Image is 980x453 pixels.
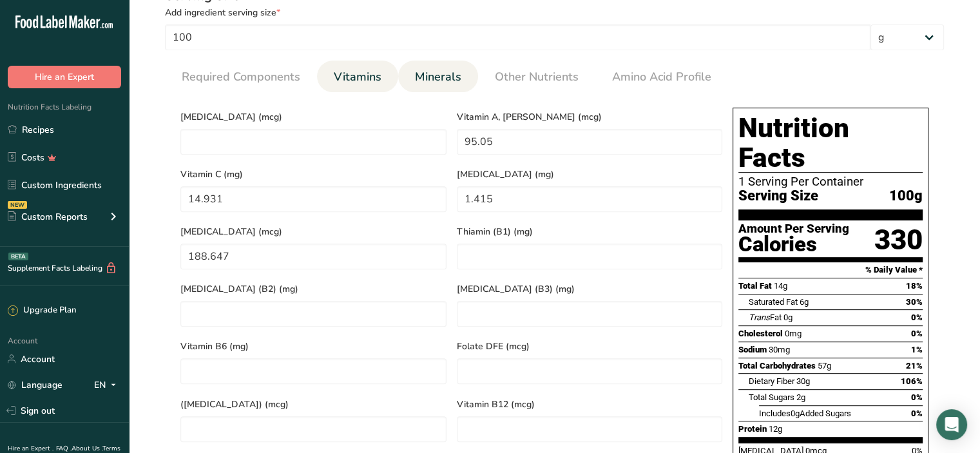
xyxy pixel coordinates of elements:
[8,201,27,209] div: NEW
[8,210,88,224] div: Custom Reports
[180,340,447,353] span: Vitamin B6 (mg)
[8,374,62,396] a: Language
[612,68,711,86] span: Amino Acid Profile
[738,424,767,434] span: Protein
[796,392,805,402] span: 2g
[457,110,723,124] span: Vitamin A, [PERSON_NAME] (mcg)
[936,409,967,440] div: Open Intercom Messenger
[749,392,794,402] span: Total Sugars
[759,409,851,418] span: Includes Added Sugars
[738,175,923,188] div: 1 Serving Per Container
[457,398,723,411] span: Vitamin B12 (mcg)
[738,281,772,291] span: Total Fat
[769,345,790,354] span: 30mg
[180,168,447,181] span: Vitamin C (mg)
[783,313,793,322] span: 0g
[165,24,870,50] input: Type your serving size here
[8,66,121,88] button: Hire an Expert
[874,223,923,257] div: 330
[180,398,447,411] span: ([MEDICAL_DATA]) (mcg)
[906,361,923,371] span: 21%
[911,392,923,402] span: 0%
[180,282,447,296] span: [MEDICAL_DATA] (B2) (mg)
[180,110,447,124] span: [MEDICAL_DATA] (mcg)
[791,409,800,418] span: 0g
[906,297,923,307] span: 30%
[901,376,923,386] span: 106%
[738,188,818,204] span: Serving Size
[8,253,28,260] div: BETA
[334,68,381,86] span: Vitamins
[785,329,802,338] span: 0mg
[738,361,816,371] span: Total Carbohydrates
[94,377,121,392] div: EN
[738,113,923,173] h1: Nutrition Facts
[749,313,770,322] i: Trans
[911,313,923,322] span: 0%
[457,282,723,296] span: [MEDICAL_DATA] (B3) (mg)
[911,329,923,338] span: 0%
[749,297,798,307] span: Saturated Fat
[8,444,53,453] a: Hire an Expert .
[180,225,447,238] span: [MEDICAL_DATA] (mcg)
[495,68,579,86] span: Other Nutrients
[72,444,102,453] a: About Us .
[182,68,300,86] span: Required Components
[457,340,723,353] span: Folate DFE (mcg)
[796,376,810,386] span: 30g
[800,297,809,307] span: 6g
[457,225,723,238] span: Thiamin (B1) (mg)
[906,281,923,291] span: 18%
[738,345,767,354] span: Sodium
[738,223,849,235] div: Amount Per Serving
[56,444,72,453] a: FAQ .
[738,235,849,254] div: Calories
[415,68,461,86] span: Minerals
[769,424,782,434] span: 12g
[165,6,944,19] div: Add ingredient serving size
[8,304,76,317] div: Upgrade Plan
[889,188,923,204] span: 100g
[749,313,782,322] span: Fat
[738,329,783,338] span: Cholesterol
[911,345,923,354] span: 1%
[774,281,787,291] span: 14g
[457,168,723,181] span: [MEDICAL_DATA] (mg)
[818,361,831,371] span: 57g
[738,262,923,278] section: % Daily Value *
[749,376,794,386] span: Dietary Fiber
[911,409,923,418] span: 0%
